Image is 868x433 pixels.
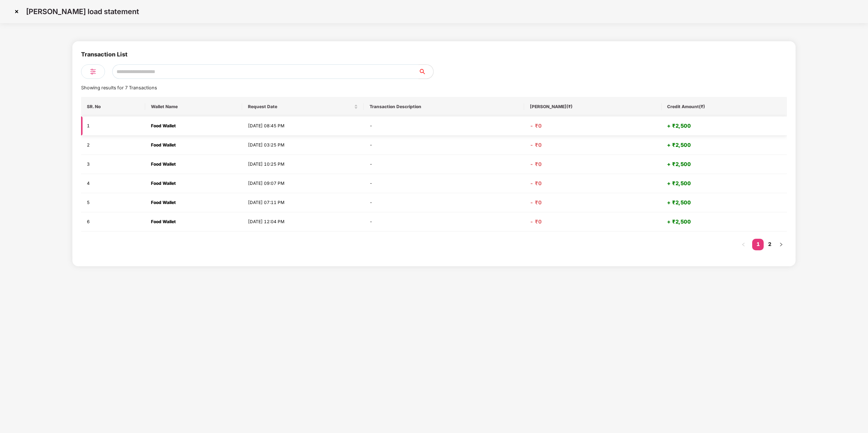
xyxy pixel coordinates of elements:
span: left [741,242,746,247]
a: 2 [764,239,775,250]
td: 2 [81,136,145,155]
td: - [364,136,524,155]
td: - [364,174,524,193]
td: 4 [81,174,145,193]
span: search [418,69,433,75]
strong: Food Wallet [151,142,176,148]
strong: Food Wallet [151,161,176,167]
h4: + ₹2,500 [667,141,781,149]
td: [DATE] 07:11 PM [242,193,364,212]
h4: - ₹0 [530,199,656,206]
li: Previous Page [738,239,749,250]
strong: Food Wallet [151,219,176,224]
button: right [775,239,787,250]
h4: + ₹2,500 [667,122,781,130]
td: - [364,116,524,136]
td: [DATE] 08:45 PM [242,116,364,136]
strong: Food Wallet [151,200,176,205]
h4: + ₹2,500 [667,218,781,225]
img: svg+xml;base64,PHN2ZyB4bWxucz0iaHR0cDovL3d3dy53My5vcmcvMjAwMC9zdmciIHdpZHRoPSIyNCIgaGVpZ2h0PSIyNC... [89,67,97,76]
p: [PERSON_NAME] load statement [26,7,139,16]
h4: - ₹0 [530,141,656,149]
td: - [364,155,524,174]
strong: Food Wallet [151,181,176,186]
h4: + ₹2,500 [667,180,781,187]
td: - [364,193,524,212]
td: [DATE] 12:04 PM [242,212,364,232]
span: Showing results for 7 Transactions [81,85,157,90]
th: SR. No [81,97,145,116]
th: [PERSON_NAME](₹) [524,97,661,116]
li: 2 [764,239,775,250]
h4: - ₹0 [530,218,656,225]
li: Next Page [775,239,787,250]
td: 5 [81,193,145,212]
td: [DATE] 03:25 PM [242,136,364,155]
td: 1 [81,116,145,136]
th: Wallet Name [145,97,242,116]
li: 1 [752,239,764,250]
td: [DATE] 09:07 PM [242,174,364,193]
h4: + ₹2,500 [667,161,781,168]
h4: - ₹0 [530,122,656,130]
td: 3 [81,155,145,174]
th: Transaction Description [364,97,524,116]
span: right [779,242,783,247]
a: 1 [752,239,764,250]
div: Transaction List [81,50,127,64]
strong: Food Wallet [151,123,176,128]
h4: + ₹2,500 [667,199,781,206]
button: search [418,64,434,79]
td: 6 [81,212,145,232]
h4: - ₹0 [530,180,656,187]
span: Request Date [248,104,353,110]
img: svg+xml;base64,PHN2ZyBpZD0iQ3Jvc3MtMzJ4MzIiIHhtbG5zPSJodHRwOi8vd3d3LnczLm9yZy8yMDAwL3N2ZyIgd2lkdG... [11,6,22,17]
td: - [364,212,524,232]
th: Credit Amount(₹) [662,97,787,116]
td: [DATE] 10:25 PM [242,155,364,174]
th: Request Date [242,97,364,116]
h4: - ₹0 [530,161,656,168]
button: left [738,239,749,250]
